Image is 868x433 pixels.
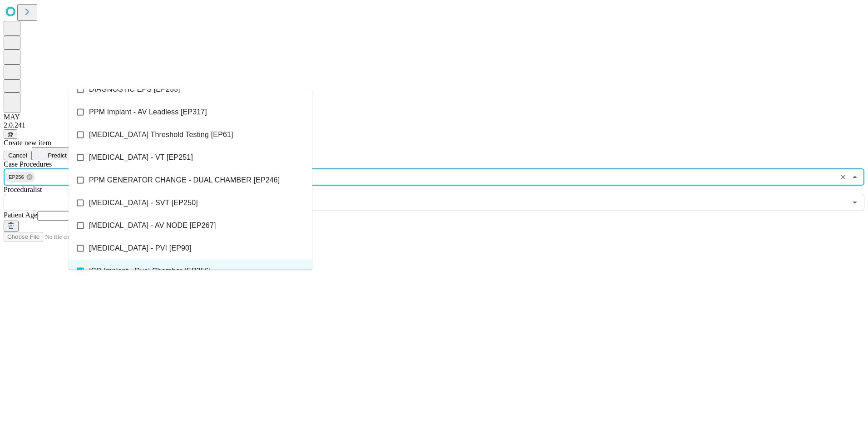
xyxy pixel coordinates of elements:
button: @ [4,129,17,139]
button: Open [848,196,861,209]
span: EP256 [5,172,28,182]
button: Clear [837,171,849,183]
span: [MEDICAL_DATA] Threshold Testing [EP61] [89,129,233,140]
span: @ [7,131,14,138]
span: Scheduled Procedure [4,160,52,168]
div: 2.0.241 [4,121,864,129]
span: Proceduralist [4,186,42,193]
button: Close [848,171,861,183]
span: Cancel [8,152,27,159]
span: Patient Age [4,211,37,219]
span: PPM Implant - AV Leadless [EP317] [89,107,207,118]
div: EP256 [5,172,35,182]
button: Predict [32,147,74,160]
div: MAY [4,113,864,121]
span: [MEDICAL_DATA] - AV NODE [EP267] [89,220,216,231]
span: Create new item [4,139,51,147]
button: Cancel [4,151,32,160]
span: ICD Implant - Dual Chamber [EP256] [89,266,211,276]
span: DIAGNOSTIC EPS [EP255] [89,84,180,95]
span: PPM GENERATOR CHANGE - DUAL CHAMBER [EP246] [89,175,280,186]
span: Predict [48,152,66,159]
span: [MEDICAL_DATA] - PVI [EP90] [89,243,192,254]
span: [MEDICAL_DATA] - VT [EP251] [89,152,193,163]
span: [MEDICAL_DATA] - SVT [EP250] [89,197,198,208]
